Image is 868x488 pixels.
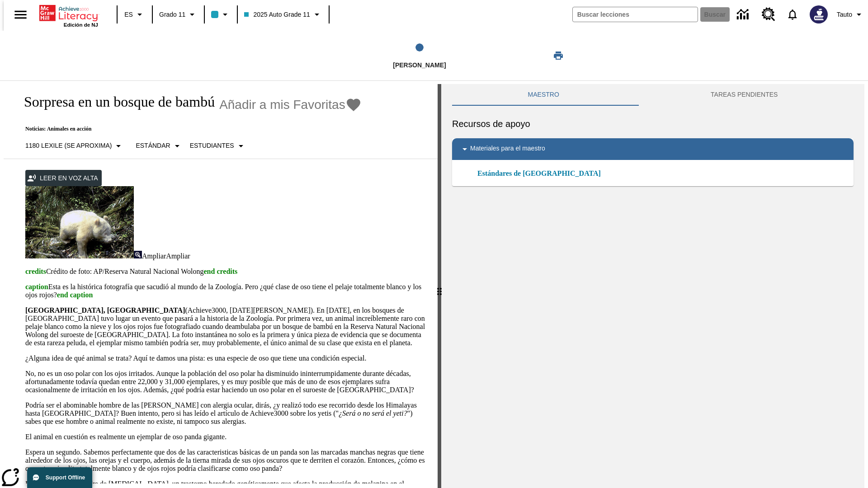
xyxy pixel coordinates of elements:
span: Tauto [837,10,852,19]
span: ES [124,10,133,19]
em: ¿Será o no será el yeti? [339,409,407,417]
a: Centro de información [731,2,756,27]
span: Edición de NJ [64,22,98,28]
div: reading [4,84,438,483]
span: caption [25,283,48,291]
img: Ampliar [134,251,142,258]
span: 2025 Auto Grade 11 [244,10,310,19]
p: (Achieve3000, [DATE][PERSON_NAME]). En [DATE], en los bosques de [GEOGRAPHIC_DATA] tuvo lugar un ... [25,306,427,347]
span: end caption [57,291,93,299]
div: Portada [39,3,98,28]
span: Grado 11 [159,10,185,19]
span: Añadir a mis Favoritas [219,98,345,112]
p: No, no es un oso polar con los ojos irritados. Aunque la población del oso polar ha disminuido in... [25,370,427,394]
p: Esta es la histórica fotografía que sacudió al mundo de la Zoología. Pero ¿qué clase de oso tiene... [25,283,427,299]
h1: Sorpresa en un bosque de bambú [14,94,215,110]
span: Ampliar [166,252,190,260]
p: El animal en cuestión es realmente un ejemplar de oso panda gigante. [25,433,427,441]
button: Grado: Grado 11, Elige un grado [156,6,201,23]
a: Notificaciones [781,3,804,26]
span: Ampliar [142,252,166,260]
button: El color de la clase es azul claro. Cambiar el color de la clase. [208,6,234,23]
button: Escoja un nuevo avatar [804,3,833,26]
span: credits [25,267,46,275]
p: Noticias: Animales en acción [14,126,362,132]
button: TAREAS PENDIENTES [635,84,854,106]
div: Pulsa la tecla de intro o la barra espaciadora y luego presiona las flechas de derecha e izquierd... [438,84,441,488]
img: Avatar [810,5,828,23]
span: Support Offline [46,474,85,481]
p: Estudiantes [190,141,234,150]
p: Crédito de foto: AP/Reserva Natural Nacional Wolong [25,267,427,276]
img: los pandas albinos en China a veces son confundidos con osos polares [25,186,134,258]
button: Tipo de apoyo, Estándar [132,138,186,154]
span: end credits [203,267,237,275]
p: ¿Alguna idea de qué animal se trata? Aquí te damos una pista: es una especie de oso que tiene una... [25,354,427,362]
button: Imprimir [544,47,573,64]
h6: Recursos de apoyo [452,117,854,131]
p: Estándar [136,141,170,150]
button: Seleccionar estudiante [186,138,250,154]
p: Materiales para el maestro [470,144,545,155]
div: activity [441,84,864,488]
span: [PERSON_NAME] [393,61,446,69]
button: Seleccione Lexile, 1180 Lexile (Se aproxima) [22,138,127,154]
button: Perfil/Configuración [833,6,868,23]
div: Materiales para el maestro [452,138,854,160]
button: Lenguaje: ES, Selecciona un idioma [120,6,149,23]
strong: [GEOGRAPHIC_DATA], [GEOGRAPHIC_DATA] [25,306,185,314]
input: Buscar campo [573,7,698,22]
p: Podría ser el abominable hombre de las [PERSON_NAME] con alergia ocular, dirás, ¿y realizó todo e... [25,401,427,426]
button: Maestro [452,84,635,106]
a: Estándares de [GEOGRAPHIC_DATA] [477,168,606,179]
button: Añadir a mis Favoritas - Sorpresa en un bosque de bambú [219,97,362,113]
a: Centro de recursos, Se abrirá en una pestaña nueva. [756,2,781,27]
button: Leer en voz alta [25,170,102,187]
button: Lee step 1 of 1 [302,31,537,80]
button: Clase: 2025 Auto Grade 11, Selecciona una clase [241,6,325,23]
button: Support Offline [27,467,92,488]
p: Espera un segundo. Sabemos perfectamente que dos de las caracteristicas básicas de un panda son l... [25,448,427,473]
div: Instructional Panel Tabs [452,84,854,106]
button: Abrir el menú lateral [7,1,34,28]
p: 1180 Lexile (Se aproxima) [25,141,112,150]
